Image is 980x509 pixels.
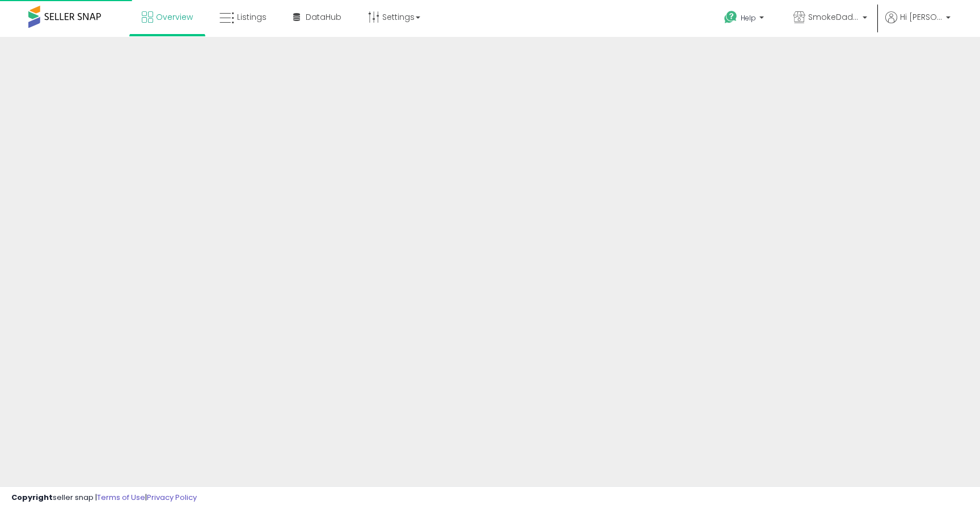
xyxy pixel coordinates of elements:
[11,493,197,503] div: seller snap | |
[885,11,951,37] a: Hi [PERSON_NAME]
[306,11,341,23] span: DataHub
[808,11,859,23] span: SmokeDaddy LLC
[11,492,53,503] strong: Copyright
[900,11,943,23] span: Hi [PERSON_NAME]
[156,11,193,23] span: Overview
[237,11,267,23] span: Listings
[715,2,775,37] a: Help
[147,492,197,503] a: Privacy Policy
[741,13,756,23] span: Help
[97,492,145,503] a: Terms of Use
[724,10,738,24] i: Get Help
